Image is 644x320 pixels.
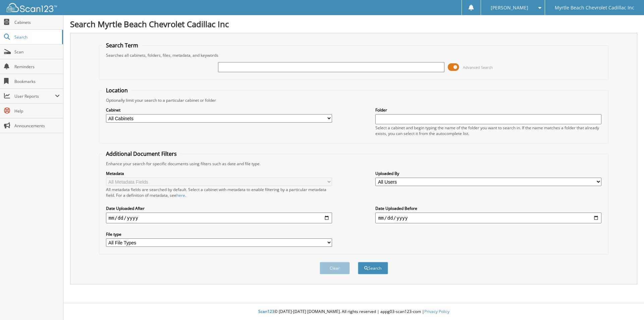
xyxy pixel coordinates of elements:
[103,87,131,94] legend: Location
[106,107,332,113] label: Cabinet
[106,187,332,198] div: All metadata fields are searched by default. Select a cabinet with metadata to enable filtering b...
[70,18,637,30] h1: Search Myrtle Beach Chevrolet Cadillac Inc
[258,309,274,314] span: Scan123
[375,107,601,113] label: Folder
[103,150,180,157] legend: Additional Document Filters
[375,205,601,211] label: Date Uploaded Before
[358,262,388,274] button: Search
[610,288,644,320] iframe: Chat Widget
[106,205,332,211] label: Date Uploaded After
[103,42,142,49] legend: Search Term
[424,309,449,314] a: Privacy Policy
[555,6,634,10] span: Myrtle Beach Chevrolet Cadillac Inc
[14,34,59,40] span: Search
[103,52,605,58] div: Searches all cabinets, folders, files, metadata, and keywords
[103,161,605,167] div: Enhance your search for specific documents using filters such as date and file type.
[491,6,528,10] span: [PERSON_NAME]
[7,3,57,12] img: scan123-logo-white.svg
[106,171,332,176] label: Metadata
[375,125,601,136] div: Select a cabinet and begin typing the name of the folder you want to search in. If the name match...
[14,19,60,25] span: Cabinets
[14,49,60,55] span: Scan
[63,304,644,320] div: © [DATE]-[DATE] [DOMAIN_NAME]. All rights reserved | appg03-scan123-com |
[14,64,60,70] span: Reminders
[14,123,60,129] span: Announcements
[14,79,60,84] span: Bookmarks
[106,231,332,237] label: File type
[463,65,493,70] span: Advanced Search
[375,171,601,176] label: Uploaded By
[320,262,350,274] button: Clear
[14,108,60,114] span: Help
[106,213,332,223] input: start
[375,213,601,223] input: end
[103,97,605,103] div: Optionally limit your search to a particular cabinet or folder
[14,93,55,99] span: User Reports
[176,192,185,198] a: here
